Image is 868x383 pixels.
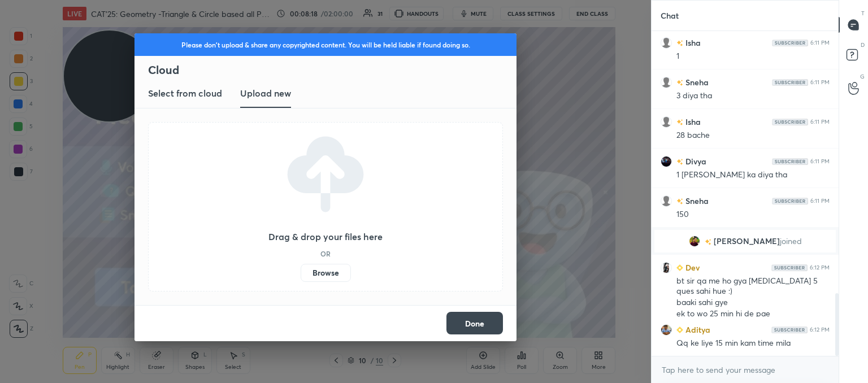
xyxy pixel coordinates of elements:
[148,86,222,100] h3: Select from cloud
[810,158,830,165] div: 6:11 PM
[861,41,865,49] p: D
[780,237,802,246] span: joined
[652,31,839,356] div: grid
[772,40,808,46] img: Yh7BfnbMxzoAAAAASUVORK5CYII=
[683,155,706,167] h6: Divya
[661,116,672,128] img: default.png
[683,76,709,88] h6: Sneha
[860,72,865,81] p: G
[810,198,830,204] div: 6:11 PM
[810,264,830,271] div: 6:12 PM
[446,312,503,334] button: Done
[683,116,701,128] h6: Isha
[810,327,830,333] div: 6:12 PM
[676,276,830,297] div: bt sir qa me ho gya [MEDICAL_DATA] 5 ques sahi hue :)
[676,119,683,125] img: no-rating-badge.077c3623.svg
[861,9,865,18] p: T
[676,159,683,165] img: no-rating-badge.077c3623.svg
[676,169,830,181] div: 1 [PERSON_NAME] ka diya tha
[689,236,700,247] img: 2a9a86f3417e48158d7e6ebb2d1996ff.jpg
[676,51,830,62] div: 1
[683,37,701,49] h6: Isha
[676,327,683,333] img: Learner_Badge_beginner_1_8b307cf2a0.svg
[676,209,830,220] div: 150
[810,40,830,46] div: 6:11 PM
[810,79,830,86] div: 6:11 PM
[676,308,830,320] div: ek to wo 25 min hi de pae
[772,79,808,86] img: Yh7BfnbMxzoAAAAASUVORK5CYII=
[676,264,683,271] img: Learner_Badge_beginner_1_8b307cf2a0.svg
[714,237,780,246] span: [PERSON_NAME]
[772,198,808,204] img: Yh7BfnbMxzoAAAAASUVORK5CYII=
[661,324,672,336] img: c06d40ce2883470baba2dea2a45bc300.jpg
[676,80,683,86] img: no-rating-badge.077c3623.svg
[676,338,830,349] div: Qq ke liye 15 min kam time mila
[676,198,683,204] img: no-rating-badge.077c3623.svg
[705,239,711,245] img: no-rating-badge.077c3623.svg
[676,90,830,102] div: 3 diya tha
[268,232,383,241] h3: Drag & drop your files here
[676,130,830,141] div: 28 bache
[661,195,672,207] img: default.png
[148,63,517,77] h2: Cloud
[652,1,688,31] p: Chat
[320,250,331,257] h5: OR
[661,77,672,88] img: default.png
[134,33,517,56] div: Please don't upload & share any copyrighted content. You will be held liable if found doing so.
[772,119,808,125] img: Yh7BfnbMxzoAAAAASUVORK5CYII=
[661,262,672,273] img: 4da19f8bc21549edabec9e6b0672a05c.jpg
[683,324,710,336] h6: Aditya
[771,264,808,271] img: Yh7BfnbMxzoAAAAASUVORK5CYII=
[240,86,291,100] h3: Upload new
[661,37,672,49] img: default.png
[683,195,709,207] h6: Sneha
[810,119,830,125] div: 6:11 PM
[683,262,700,273] h6: Dev
[676,40,683,46] img: no-rating-badge.077c3623.svg
[772,158,808,165] img: Yh7BfnbMxzoAAAAASUVORK5CYII=
[661,156,672,167] img: 3
[771,327,808,333] img: Yh7BfnbMxzoAAAAASUVORK5CYII=
[676,297,830,308] div: baaki sahi gye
